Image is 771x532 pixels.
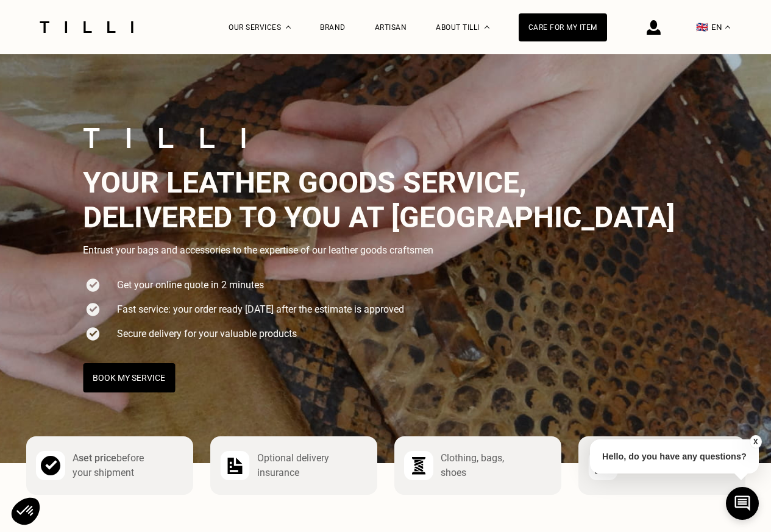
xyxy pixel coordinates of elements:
[83,127,245,147] img: Tilli
[257,452,329,478] span: Optional delivery insurance
[36,451,65,480] img: check
[117,302,404,317] span: Fast service: your order ready [DATE] after the estimate is approved
[647,20,661,35] img: login icon
[750,435,762,449] button: X
[83,324,102,344] img: check
[83,165,527,200] span: Your leather goods service,
[117,327,297,341] span: Secure delivery for your valuable products
[83,363,175,392] button: Book my service
[83,275,102,295] img: check
[485,26,489,29] img: About dropdown menu
[35,21,138,33] img: Tilli seamstress service logo
[320,23,346,32] a: Brand
[375,23,407,32] a: Artisan
[696,21,708,33] span: 🇬🇧
[519,13,607,41] a: Care for my item
[117,278,264,293] span: Get your online quote in 2 minutes
[220,451,250,480] img: check
[588,451,618,480] img: check
[286,26,291,29] img: Dropdown menu
[73,452,79,464] span: A
[441,452,504,478] span: Clothing, bags, shoes
[404,451,433,480] img: check
[725,26,730,29] img: menu déroulant
[590,439,759,473] p: Hello, do you have any questions?
[79,452,116,464] span: set price
[83,200,675,235] span: delivered to you at [GEOGRAPHIC_DATA]
[83,300,102,319] img: check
